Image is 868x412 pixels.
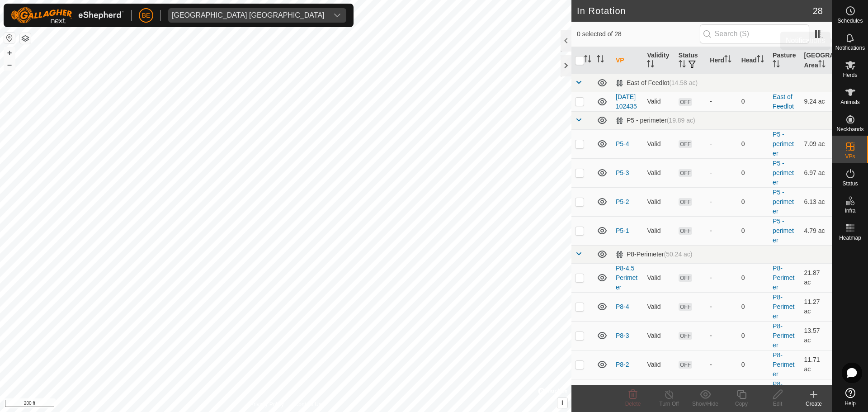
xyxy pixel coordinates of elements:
[738,263,769,292] td: 0
[839,235,861,241] span: Heatmap
[738,321,769,350] td: 0
[842,181,858,186] span: Status
[616,198,629,205] a: P5-2
[616,227,629,234] a: P5-1
[561,399,563,407] span: i
[738,129,769,158] td: 0
[577,29,700,39] span: 0 selected of 28
[679,303,692,311] span: OFF
[738,187,769,216] td: 0
[738,158,769,187] td: 0
[710,97,734,106] div: -
[801,292,832,321] td: 11.27 ac
[597,57,604,64] p-sorticon: Activate to sort
[710,273,734,283] div: -
[710,302,734,312] div: -
[4,59,15,70] button: –
[759,400,796,408] div: Edit
[11,7,124,24] img: Gallagher Logo
[757,57,764,64] p-sorticon: Activate to sort
[724,57,731,64] p-sorticon: Activate to sort
[679,169,692,177] span: OFF
[769,47,800,74] th: Pasture
[801,47,832,74] th: [GEOGRAPHIC_DATA] Area
[643,187,675,216] td: Valid
[773,93,794,110] a: East of Feedlot
[801,187,832,216] td: 6.13 ac
[706,47,737,74] th: Herd
[643,263,675,292] td: Valid
[577,5,813,16] h2: In Rotation
[612,47,643,74] th: VP
[679,62,686,69] p-sorticon: Activate to sort
[20,33,31,44] button: Map Layers
[142,11,151,20] span: BE
[818,62,826,69] p-sorticon: Activate to sort
[643,216,675,245] td: Valid
[664,251,692,258] span: (50.24 ac)
[710,197,734,207] div: -
[700,24,809,43] input: Search (S)
[643,350,675,379] td: Valid
[616,93,637,110] a: [DATE] 102435
[679,332,692,340] span: OFF
[738,92,769,111] td: 0
[738,292,769,321] td: 0
[295,400,321,408] a: Contact Us
[675,47,706,74] th: Status
[813,4,823,18] span: 28
[4,33,15,43] button: Reset Map
[832,384,868,410] a: Help
[679,361,692,369] span: OFF
[328,8,346,23] div: dropdown trigger
[616,117,695,124] div: P5 - perimeter
[679,98,692,106] span: OFF
[773,265,794,291] a: P8-Perimeter
[801,129,832,158] td: 7.09 ac
[801,263,832,292] td: 21.87 ac
[616,303,629,310] a: P8-4
[616,140,629,147] a: P5-4
[773,380,794,407] a: P8-Perimeter
[844,208,855,213] span: Infra
[250,400,284,408] a: Privacy Policy
[835,45,865,51] span: Notifications
[837,18,863,24] span: Schedules
[773,189,794,215] a: P5 - perimeter
[801,350,832,379] td: 11.71 ac
[679,274,692,282] span: OFF
[616,251,693,258] div: P8-Perimeter
[801,379,832,408] td: 29.43 ac
[710,226,734,236] div: -
[773,294,794,320] a: P8-Perimeter
[801,216,832,245] td: 4.79 ac
[616,361,629,368] a: P8-2
[710,168,734,178] div: -
[172,12,325,19] div: [GEOGRAPHIC_DATA] [GEOGRAPHIC_DATA]
[647,62,654,69] p-sorticon: Activate to sort
[773,322,794,349] a: P8-Perimeter
[845,154,855,159] span: VPs
[773,351,794,378] a: P8-Perimeter
[843,72,857,78] span: Herds
[773,62,780,69] p-sorticon: Activate to sort
[679,198,692,206] span: OFF
[643,129,675,158] td: Valid
[796,400,832,408] div: Create
[773,131,794,157] a: P5 - perimeter
[723,400,759,408] div: Copy
[643,321,675,350] td: Valid
[844,401,856,406] span: Help
[679,227,692,235] span: OFF
[710,360,734,369] div: -
[4,47,15,58] button: +
[616,332,629,339] a: P8-3
[168,8,328,23] span: Olds College Alberta
[710,331,734,341] div: -
[616,169,629,176] a: P5-3
[616,79,698,87] div: East of Feedlot
[667,117,695,124] span: (19.89 ac)
[643,292,675,321] td: Valid
[643,158,675,187] td: Valid
[687,400,723,408] div: Show/Hide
